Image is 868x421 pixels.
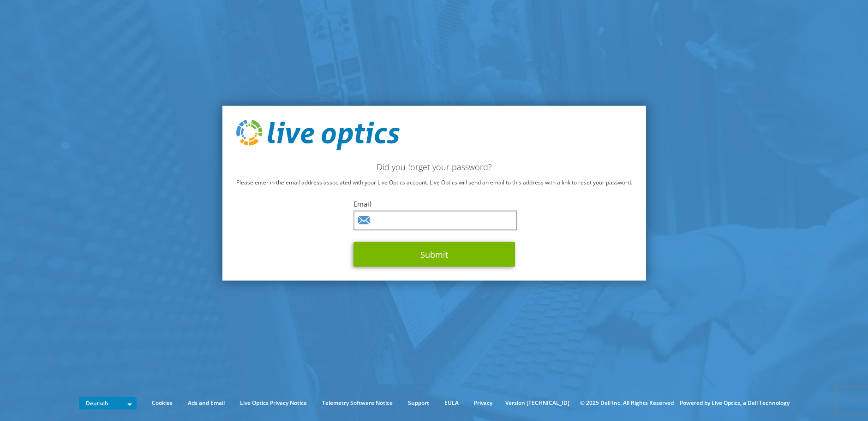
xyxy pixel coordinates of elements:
a: Privacy [467,398,499,408]
a: Live Optics Privacy Notice [233,398,314,408]
a: Cookies [145,398,180,408]
li: Powered by Live Optics, a Dell Technology [680,398,790,408]
p: Please enter in the email address associated with your Live Optics account. Live Optics will send... [236,177,632,187]
img: live_optics_svg.svg [236,120,400,150]
label: Email [353,199,515,208]
a: EULA [437,398,466,408]
a: Telemetry Software Notice [315,398,400,408]
li: © 2025 Dell Inc. All Rights Reserved [575,398,678,408]
h2: Did you forget your password? [236,161,632,172]
a: Ads and Email [181,398,232,408]
a: Support [401,398,436,408]
button: Submit [353,242,515,267]
li: Version [TECHNICAL_ID] [501,398,574,408]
